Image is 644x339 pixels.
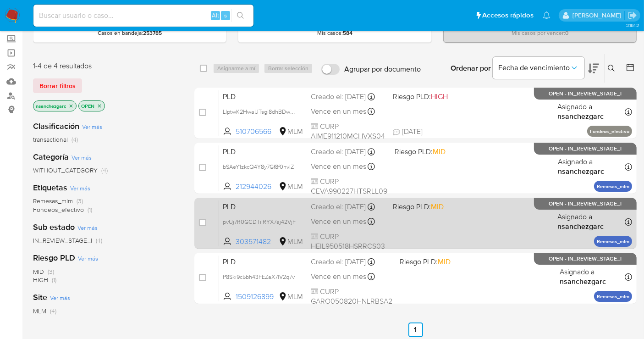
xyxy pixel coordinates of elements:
[572,11,624,20] p: nancy.sanchezgarcia@mercadolibre.com.mx
[212,11,219,20] span: Alt
[33,10,253,22] input: Buscar usuario o caso...
[543,11,550,19] a: Notificaciones
[482,11,534,20] span: Accesos rápidos
[224,11,227,20] span: s
[626,22,639,29] span: 3.161.2
[627,11,637,20] a: Salir
[231,9,250,22] button: search-icon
